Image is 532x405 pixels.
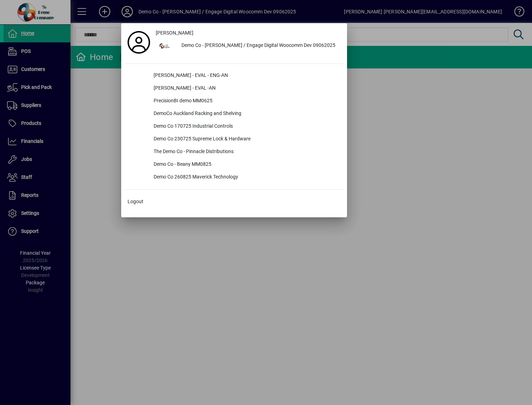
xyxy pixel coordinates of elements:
[125,120,344,133] button: Demo Co 170725 Industrial Controls
[125,195,344,208] button: Logout
[153,40,344,52] button: Demo Co - [PERSON_NAME] / Engage Digital Woocomm Dev 09062025
[128,198,143,205] span: Logout
[125,146,344,158] button: The Demo Co - Pinnacle Distributions
[156,29,193,37] span: [PERSON_NAME]
[148,69,344,82] div: [PERSON_NAME] - EVAL - ENG-AN
[148,133,344,146] div: Demo Co 230725 Supreme Lock & Hardware
[148,108,344,120] div: DemoCo Auckland Racking and Shelving
[148,120,344,133] div: Demo Co 170725 Industrial Controls
[125,133,344,146] button: Demo Co 230725 Supreme Lock & Hardware
[125,171,344,184] button: Demo Co 260825 Maverick Technology
[125,95,344,108] button: PrecisionBI demo MM0625
[125,69,344,82] button: [PERSON_NAME] - EVAL - ENG-AN
[148,82,344,95] div: [PERSON_NAME] - EVAL -AN
[125,108,344,120] button: DemoCo Auckland Racking and Shelving
[148,171,344,184] div: Demo Co 260825 Maverick Technology
[148,95,344,108] div: PrecisionBI demo MM0625
[176,40,344,52] div: Demo Co - [PERSON_NAME] / Engage Digital Woocomm Dev 09062025
[125,36,153,49] a: Profile
[125,158,344,171] button: Demo Co - Beany MM0825
[148,158,344,171] div: Demo Co - Beany MM0825
[148,146,344,158] div: The Demo Co - Pinnacle Distributions
[125,82,344,95] button: [PERSON_NAME] - EVAL -AN
[153,27,344,40] a: [PERSON_NAME]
